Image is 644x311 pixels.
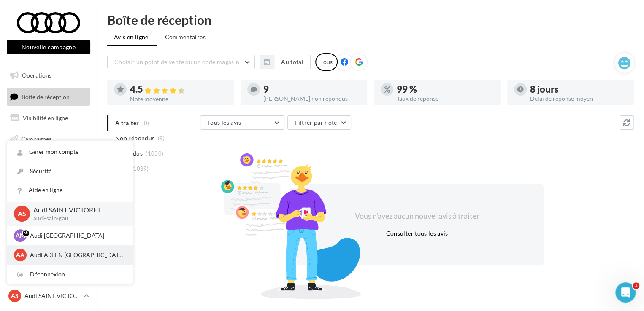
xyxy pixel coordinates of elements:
[7,40,90,54] button: Nouvelle campagne
[130,96,227,102] div: Note moyenne
[200,115,284,130] button: Tous les avis
[7,162,133,181] a: Sécurité
[530,96,627,102] div: Délai de réponse moyen
[11,292,19,300] span: AS
[23,114,68,121] span: Visibilité en ligne
[7,288,90,304] a: AS Audi SAINT VICTORET
[530,85,627,94] div: 8 jours
[615,282,636,303] iframe: Intercom live chat
[114,58,239,65] span: Choisir un point de vente ou un code magasin
[16,251,24,259] span: AA
[5,172,92,197] a: PLV et print personnalisable
[146,150,163,157] span: (1030)
[260,55,311,69] button: Au total
[7,181,133,200] a: Aide en ligne
[130,85,227,94] div: 4.5
[344,211,490,222] div: Vous n'avez aucun nouvel avis à traiter
[5,151,92,169] a: Médiathèque
[16,231,25,240] span: AM
[33,215,119,223] p: audi-sain-gau
[107,55,255,69] button: Choisir un point de vente ou un code magasin
[165,33,206,41] span: Commentaires
[158,135,165,142] span: (9)
[7,265,133,284] div: Déconnexion
[397,96,494,102] div: Taux de réponse
[5,67,92,84] a: Opérations
[397,85,494,94] div: 99 %
[22,72,51,79] span: Opérations
[7,142,133,161] a: Gérer mon compte
[24,292,81,300] p: Audi SAINT VICTORET
[22,93,70,100] span: Boîte de réception
[131,165,149,172] span: (1039)
[115,134,154,142] span: Non répondus
[263,96,360,102] div: [PERSON_NAME] non répondus
[21,135,51,142] span: Campagnes
[382,228,451,239] button: Consulter tous les avis
[5,88,92,106] a: Boîte de réception
[5,130,92,148] a: Campagnes
[107,13,634,26] div: Boîte de réception
[274,55,311,69] button: Au total
[30,251,123,259] p: Audi AIX EN [GEOGRAPHIC_DATA]
[33,205,119,215] p: Audi SAINT VICTORET
[207,119,241,126] span: Tous les avis
[315,53,338,71] div: Tous
[18,209,26,219] span: AS
[633,282,639,289] span: 1
[263,85,360,94] div: 9
[5,109,92,127] a: Visibilité en ligne
[30,231,123,240] p: Audi [GEOGRAPHIC_DATA]
[287,115,351,130] button: Filtrer par note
